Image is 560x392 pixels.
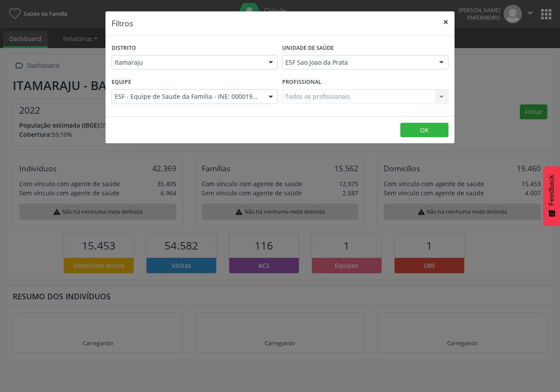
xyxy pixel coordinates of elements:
button: Close [437,11,455,33]
span: Feedback [548,175,556,205]
button: OK [400,123,448,138]
label: Profissional [282,76,322,89]
label: Unidade de saúde [282,42,334,55]
label: Equipe [112,76,131,89]
span: ESF - Equipe de Saude da Familia - INE: 0000196827 [115,92,260,101]
label: Distrito [112,42,136,55]
span: Itamaraju [115,58,260,67]
span: ESF Sao Joao da Prata [285,58,430,67]
button: Feedback - Mostrar pesquisa [543,166,560,225]
h5: Filtros [112,17,133,29]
